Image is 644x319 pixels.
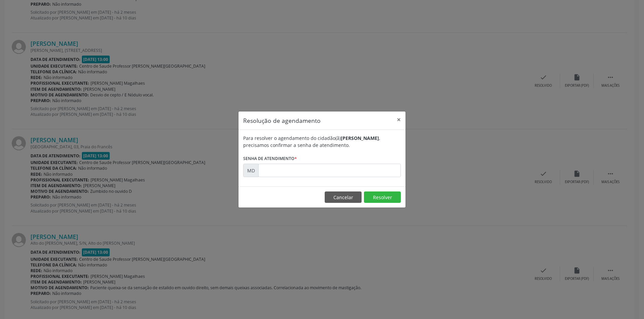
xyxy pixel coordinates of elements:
[364,191,401,203] button: Resolver
[243,164,259,177] div: MD
[243,116,321,125] h5: Resolução de agendamento
[325,191,362,203] button: Cancelar
[243,135,401,149] div: Para resolver o agendamento do cidadão(ã) , precisamos confirmar a senha de atendimento.
[392,111,406,128] button: Close
[341,135,379,141] b: [PERSON_NAME]
[243,153,297,164] label: Senha de atendimento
